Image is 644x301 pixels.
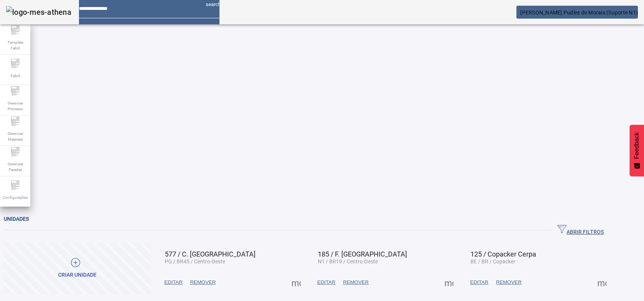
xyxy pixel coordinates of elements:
button: EDITAR [314,276,339,289]
span: 125 / Copacker Cerpa [470,250,536,258]
button: Mais [289,276,303,289]
button: Mais [442,276,456,289]
span: REMOVER [190,279,216,286]
span: 577 / C. [GEOGRAPHIC_DATA] [165,250,256,258]
span: Gerenciar Materiais [4,128,27,144]
img: logo-mes-athena [6,6,71,18]
span: Template Fabril [4,37,27,53]
div: Criar unidade [58,271,96,279]
span: EDITAR [317,279,336,286]
button: REMOVER [186,276,219,289]
span: EDITAR [470,279,488,286]
button: Mais [595,276,609,289]
span: Gerenciar Paradas [4,159,27,175]
span: Feedback [633,132,640,159]
span: EDITAR [164,279,183,286]
button: Criar unidade [4,243,151,294]
button: EDITAR [466,276,492,289]
span: ABRIR FILTROS [557,225,604,236]
button: EDITAR [161,276,186,289]
span: REMOVER [496,279,521,286]
span: Configurações [0,192,30,203]
span: N1 / BR19 / Centro-Oeste [318,258,378,265]
span: Unidades [4,216,29,222]
span: [PERSON_NAME] Pudles de Morais (Suporte N1) [520,10,638,16]
span: PG / BR45 / Centro-Oeste [165,258,225,265]
span: 185 / F. [GEOGRAPHIC_DATA] [318,250,407,258]
span: BE / BR / Copacker [470,258,515,265]
button: Feedback - Mostrar pesquisa [630,125,644,176]
span: REMOVER [343,279,368,286]
button: REMOVER [339,276,372,289]
button: ABRIR FILTROS [551,223,610,237]
span: Fabril [8,71,22,81]
button: REMOVER [492,276,525,289]
span: Gerenciar Processo [4,98,27,114]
